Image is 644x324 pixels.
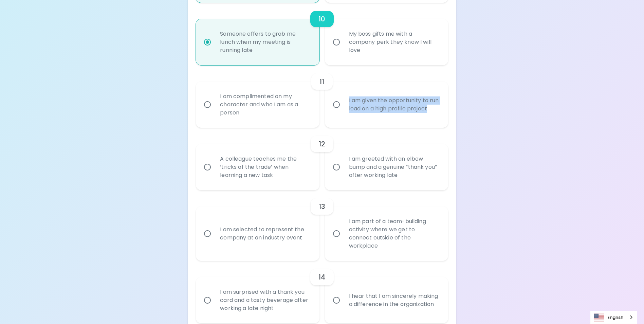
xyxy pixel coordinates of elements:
div: choice-group-check [196,65,448,128]
div: Language [590,311,637,324]
div: A colleague teaches me the ‘tricks of the trade’ when learning a new task [215,147,315,187]
div: I am given the opportunity to run lead on a high profile project [344,88,444,121]
a: English [590,311,637,324]
div: choice-group-check [196,190,448,261]
div: choice-group-check [196,261,448,323]
h6: 10 [318,14,325,24]
h6: 12 [319,139,325,149]
div: I am surprised with a thank you card and a tasty beverage after working a late night [215,280,315,321]
h6: 11 [319,76,324,87]
h6: 14 [318,272,325,283]
div: I am selected to represent the company at an industry event [215,217,315,250]
div: I hear that I am sincerely making a difference in the organization [344,284,444,317]
div: Someone offers to grab me lunch when my meeting is running late [215,22,315,62]
div: I am greeted with an elbow bump and a genuine “thank you” after working late [344,147,444,187]
div: I am complimented on my character and who I am as a person [215,84,315,125]
aside: Language selected: English [590,311,637,324]
div: choice-group-check [196,128,448,190]
div: choice-group-check [196,3,448,65]
div: I am part of a team-building activity where we get to connect outside of the workplace [344,209,444,258]
h6: 13 [319,201,325,212]
div: My boss gifts me with a company perk they know I will love [344,22,444,62]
